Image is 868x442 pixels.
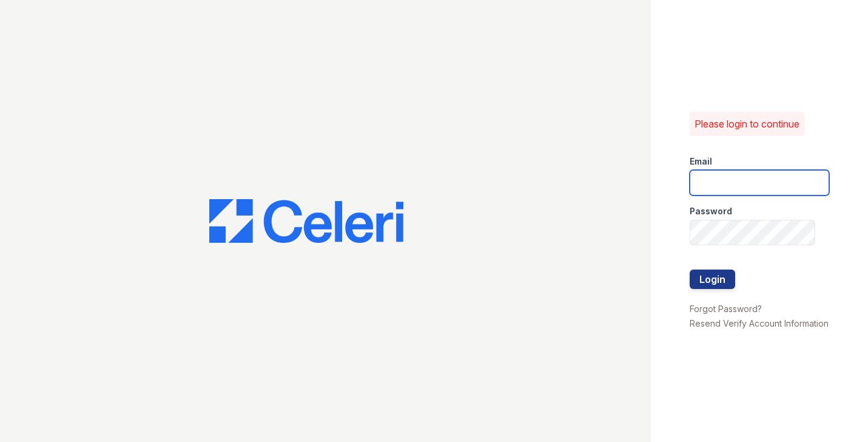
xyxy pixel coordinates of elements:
[690,205,732,217] label: Password
[690,155,712,168] label: Email
[209,199,403,243] img: CE_Logo_Blue-a8612792a0a2168367f1c8372b55b34899dd931a85d93a1a3d3e32e68fde9ad4.png
[690,304,762,314] a: Forgot Password?
[690,270,735,289] button: Login
[695,117,799,131] p: Please login to continue
[690,318,829,328] a: Resend Verify Account Information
